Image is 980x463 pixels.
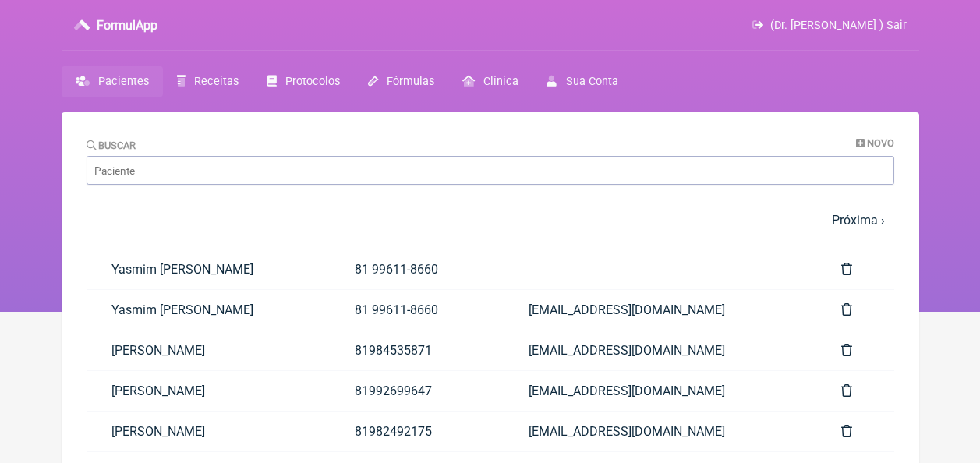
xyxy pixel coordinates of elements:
[87,412,330,451] a: [PERSON_NAME]
[62,66,163,97] a: Pacientes
[354,66,448,97] a: Fórmulas
[566,75,618,88] span: Sua Conta
[87,249,330,289] a: Yasmim [PERSON_NAME]
[194,75,239,88] span: Receitas
[856,137,894,149] a: Novo
[330,249,504,289] a: 81 99611-8660
[330,330,504,370] a: 81984535871
[867,137,894,149] span: Novo
[163,66,253,97] a: Receitas
[87,156,894,185] input: Paciente
[330,371,504,411] a: 81992699647
[448,66,532,97] a: Clínica
[87,140,136,151] label: Buscar
[770,19,907,32] span: (Dr. [PERSON_NAME] ) Sair
[253,66,354,97] a: Protocolos
[87,203,894,237] nav: pager
[504,371,816,411] a: [EMAIL_ADDRESS][DOMAIN_NAME]
[97,18,157,33] h3: FormulApp
[285,75,340,88] span: Protocolos
[330,412,504,451] a: 81982492175
[387,75,434,88] span: Fórmulas
[504,412,816,451] a: [EMAIL_ADDRESS][DOMAIN_NAME]
[87,371,330,411] a: [PERSON_NAME]
[752,19,906,32] a: (Dr. [PERSON_NAME] ) Sair
[483,75,518,88] span: Clínica
[832,213,885,228] a: Próxima ›
[87,290,330,330] a: Yasmim [PERSON_NAME]
[532,66,632,97] a: Sua Conta
[504,290,816,330] a: [EMAIL_ADDRESS][DOMAIN_NAME]
[330,290,504,330] a: 81 99611-8660
[87,330,330,370] a: [PERSON_NAME]
[504,330,816,370] a: [EMAIL_ADDRESS][DOMAIN_NAME]
[98,75,149,88] span: Pacientes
